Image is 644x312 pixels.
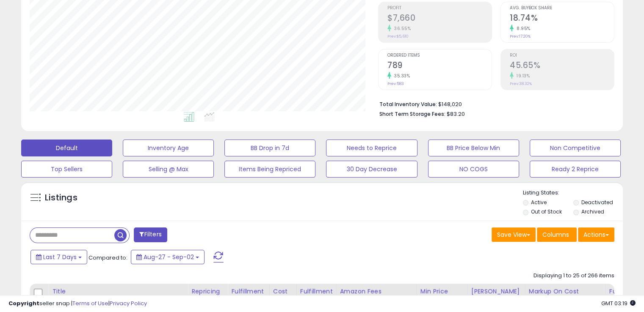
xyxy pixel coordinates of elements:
small: 35.33% [391,73,410,79]
button: Columns [537,227,577,242]
div: Markup on Cost [529,287,602,296]
h5: Listings [45,192,77,204]
span: Ordered Items [387,53,492,58]
b: Short Term Storage Fees: [379,110,445,118]
small: Prev: 38.32% [510,81,532,86]
button: Needs to Reprice [326,140,417,156]
label: Deactivated [581,199,613,206]
div: [PERSON_NAME] [471,287,522,296]
div: Amazon Fees [340,287,413,296]
div: Fulfillable Quantity [609,287,638,305]
button: Last 7 Days [30,250,87,264]
b: Total Inventory Value: [379,101,437,108]
span: Compared to: [88,254,127,262]
span: $83.20 [447,110,465,118]
button: Default [21,140,112,156]
a: Terms of Use [72,299,108,307]
small: 36.55% [391,25,411,32]
span: Profit [387,6,492,11]
p: Listing States: [523,189,623,197]
h2: 45.65% [510,60,614,72]
button: Top Sellers [21,161,112,178]
button: Non Competitive [530,140,621,156]
h2: 18.74% [510,13,614,25]
h2: 789 [387,60,492,72]
div: Min Price [420,287,464,296]
span: ROI [510,53,614,58]
button: Inventory Age [123,140,214,156]
label: Archived [581,208,604,215]
span: Avg. Buybox Share [510,6,614,11]
button: Save View [492,227,536,242]
small: Prev: 17.20% [510,34,531,39]
div: Repricing [191,287,224,296]
button: BB Drop in 7d [224,140,315,156]
h2: $7,660 [387,13,492,25]
button: Filters [134,227,167,242]
div: Cost [273,287,293,296]
label: Out of Stock [531,208,562,215]
button: Actions [578,227,614,242]
span: Columns [542,230,569,239]
strong: Copyright [8,299,39,307]
li: $148,020 [379,99,608,109]
button: Selling @ Max [123,161,214,178]
label: Active [531,199,547,206]
span: Last 7 Days [43,253,77,261]
button: Ready 2 Reprice [530,161,621,178]
button: BB Price Below Min [428,140,519,156]
div: seller snap | | [8,300,147,308]
span: 2025-09-10 03:19 GMT [601,299,636,307]
small: Prev: $5,610 [387,34,409,39]
a: Privacy Policy [110,299,147,307]
button: Aug-27 - Sep-02 [131,250,205,264]
div: Fulfillment [231,287,265,296]
div: Title [52,287,184,296]
small: Prev: 583 [387,81,404,86]
small: 8.95% [514,25,531,32]
button: Items Being Repriced [224,161,315,178]
div: Displaying 1 to 25 of 266 items [533,272,614,280]
small: 19.13% [514,73,530,79]
button: NO COGS [428,161,519,178]
span: Aug-27 - Sep-02 [144,253,194,261]
button: 30 Day Decrease [326,161,417,178]
div: Fulfillment Cost [300,287,333,305]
